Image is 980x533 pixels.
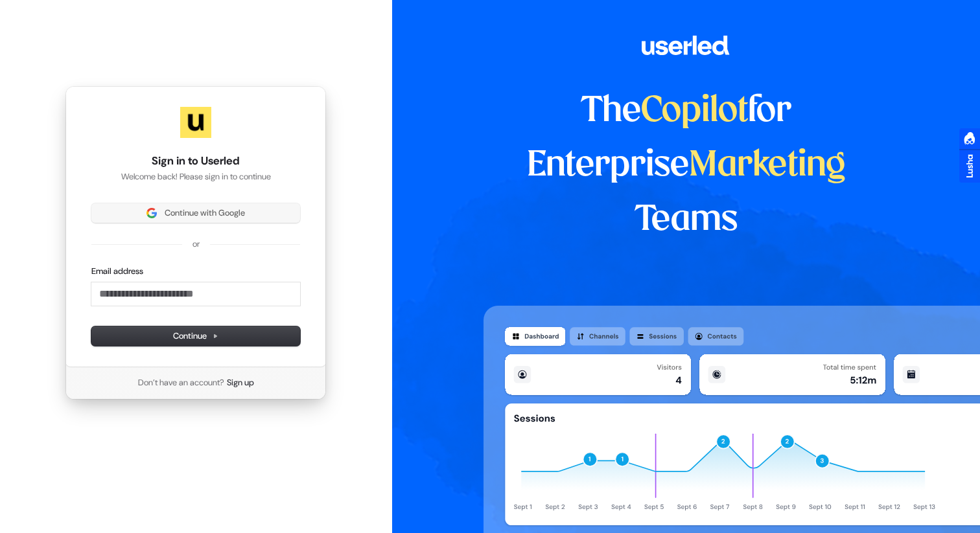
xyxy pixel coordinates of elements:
[91,171,300,183] p: Welcome back! Please sign in to continue
[91,203,300,223] button: Sign in with GoogleContinue with Google
[192,238,200,250] p: or
[180,107,211,138] img: Userled
[138,377,224,389] span: Don’t have an account?
[484,84,889,247] h1: The for Enterprise Teams
[173,330,218,342] span: Continue
[641,95,748,128] span: Copilot
[91,326,300,346] button: Continue
[91,153,300,169] h1: Sign in to Userled
[165,207,245,219] span: Continue with Google
[146,208,157,218] img: Sign in with Google
[91,266,143,277] label: Email address
[227,377,254,389] a: Sign up
[689,149,846,183] span: Marketing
